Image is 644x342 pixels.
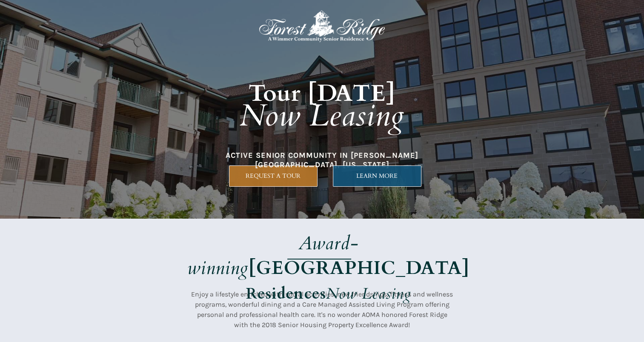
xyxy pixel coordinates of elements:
em: Now Leasing [240,95,404,137]
span: LEARN MORE [333,172,421,180]
em: Now Leasing [326,283,411,304]
a: LEARN MORE [333,165,421,187]
a: REQUEST A TOUR [229,165,318,187]
strong: Residences [246,283,326,304]
span: ACTIVE SENIOR COMMUNITY IN [PERSON_NAME][GEOGRAPHIC_DATA], [US_STATE] [226,151,418,169]
span: REQUEST A TOUR [229,172,317,180]
em: Award-winning [187,231,359,281]
strong: [GEOGRAPHIC_DATA] [249,255,469,281]
strong: Tour [DATE] [249,78,396,109]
